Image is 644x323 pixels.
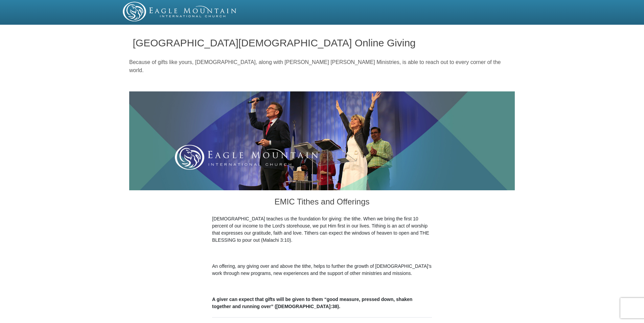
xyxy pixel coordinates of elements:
[133,37,511,48] h1: [GEOGRAPHIC_DATA][DEMOGRAPHIC_DATA] Online Giving
[212,190,432,215] h3: EMIC Tithes and Offerings
[212,297,412,309] b: A giver can expect that gifts will be given to them “good measure, pressed down, shaken together ...
[123,2,237,21] img: EMIC
[212,215,432,244] p: [DEMOGRAPHIC_DATA] teaches us the foundation for giving: the tithe. When we bring the first 10 pe...
[212,263,432,277] p: An offering, any giving over and above the tithe, helps to further the growth of [DEMOGRAPHIC_DAT...
[129,58,515,74] p: Because of gifts like yours, [DEMOGRAPHIC_DATA], along with [PERSON_NAME] [PERSON_NAME] Ministrie...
